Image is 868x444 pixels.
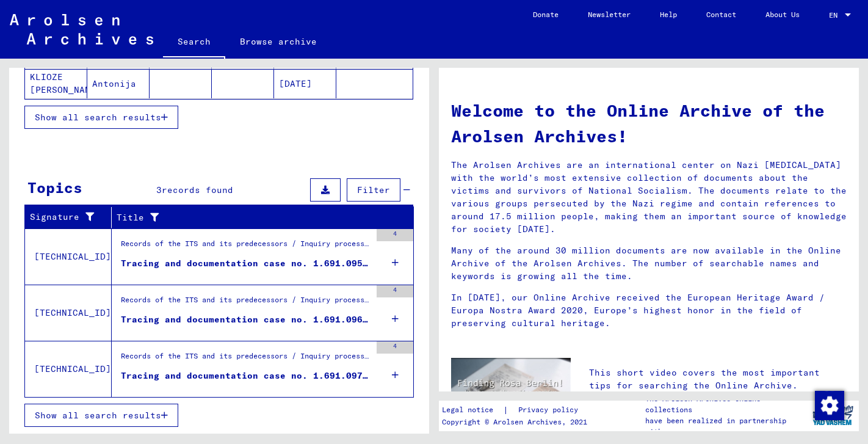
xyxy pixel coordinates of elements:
[815,391,844,420] img: Change consent
[274,69,336,98] mat-cell: [DATE]
[121,351,371,368] div: Records of the ITS and its predecessors / Inquiry processing / ITS case files as of 1947 / Reposi...
[117,208,399,227] div: Title
[35,112,161,123] span: Show all search results
[87,69,150,98] mat-cell: Antonija
[25,285,112,341] td: [TECHNICAL_ID]
[162,184,233,195] span: records found
[121,238,371,255] div: Records of the ITS and its predecessors / Inquiry processing / ITS case files as of 1947 / Reposi...
[442,404,593,417] div: |
[121,369,371,382] div: Tracing and documentation case no. 1.691.097 for [PERSON_NAME] born [DEMOGRAPHIC_DATA]
[117,211,383,224] div: Title
[451,159,847,236] p: The Arolsen Archives are an international center on Nazi [MEDICAL_DATA] with the world’s most ext...
[451,358,571,423] img: video.jpg
[377,285,413,297] div: 4
[829,11,842,20] span: EN
[357,184,390,195] span: Filter
[121,313,371,326] div: Tracing and documentation case no. 1.691.096 for [PERSON_NAME] [DEMOGRAPHIC_DATA]
[451,291,847,330] p: In [DATE], our Online Archive received the European Heritage Award / Europa Nostra Award 2020, Eu...
[451,98,847,149] h1: Welcome to the Online Archive of the Arolsen Archives!
[30,211,96,224] div: Signature
[451,244,847,283] p: Many of the around 30 million documents are now available in the Online Archive of the Arolsen Ar...
[645,393,806,415] p: The Arolsen Archives online collections
[30,208,111,227] div: Signature
[377,229,413,241] div: 4
[377,341,413,354] div: 4
[645,415,806,437] p: have been realized in partnership with
[156,184,162,195] span: 3
[442,404,503,417] a: Legal notice
[24,404,178,427] button: Show all search results
[508,404,593,417] a: Privacy policy
[810,400,856,431] img: yv_logo.png
[10,14,153,45] img: Arolsen_neg.svg
[163,27,225,59] a: Search
[347,178,400,202] button: Filter
[35,410,161,421] span: Show all search results
[24,106,178,129] button: Show all search results
[121,257,371,270] div: Tracing and documentation case no. 1.691.095 for [PERSON_NAME], [PERSON_NAME] born [DEMOGRAPHIC_D...
[589,366,847,392] p: This short video covers the most important tips for searching the Online Archive.
[225,27,331,56] a: Browse archive
[25,341,112,397] td: [TECHNICAL_ID]
[25,69,87,98] mat-cell: KLIOZE [PERSON_NAME]
[121,294,371,311] div: Records of the ITS and its predecessors / Inquiry processing / ITS case files as of 1947 / Reposi...
[442,417,593,428] p: Copyright © Arolsen Archives, 2021
[27,177,82,198] div: Topics
[25,228,112,285] td: [TECHNICAL_ID]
